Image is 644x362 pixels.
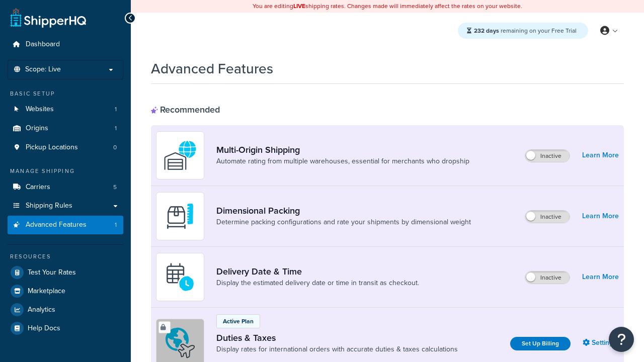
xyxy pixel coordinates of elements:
[26,105,54,114] span: Websites
[26,202,72,210] span: Shipping Rules
[8,100,123,119] li: Websites
[582,148,619,162] a: Learn More
[8,178,123,197] a: Carriers5
[8,282,123,300] a: Marketplace
[8,35,123,54] a: Dashboard
[26,221,87,229] span: Advanced Features
[151,104,220,115] div: Recommended
[115,105,117,114] span: 1
[26,124,48,133] span: Origins
[151,59,273,78] h1: Advanced Features
[216,217,471,227] a: Determine packing configurations and rate your shipments by dimensional weight
[216,278,419,288] a: Display the estimated delivery date or time in transit as checkout.
[525,150,570,162] label: Inactive
[26,183,50,192] span: Carriers
[8,119,123,138] a: Origins1
[510,337,571,350] a: Set Up Billing
[474,26,577,35] span: remaining on your Free Trial
[8,319,123,337] a: Help Docs
[474,26,499,35] strong: 232 days
[8,89,123,98] div: Basic Setup
[223,317,254,326] p: Active Plan
[609,327,634,352] button: Open Resource Center
[8,216,123,234] li: Advanced Features
[582,209,619,223] a: Learn More
[8,100,123,119] a: Websites1
[525,271,570,284] label: Inactive
[8,301,123,319] a: Analytics
[113,143,117,152] span: 0
[216,144,469,155] a: Multi-Origin Shipping
[293,2,305,11] b: LIVE
[8,197,123,215] a: Shipping Rules
[8,119,123,138] li: Origins
[216,266,419,277] a: Delivery Date & Time
[583,336,619,350] a: Settings
[28,268,76,277] span: Test Your Rates
[582,270,619,284] a: Learn More
[216,332,458,343] a: Duties & Taxes
[8,138,123,157] li: Pickup Locations
[216,205,471,216] a: Dimensional Packing
[26,40,60,49] span: Dashboard
[28,287,65,296] span: Marketplace
[163,138,198,173] img: WatD5o0RtDAAAAAElFTkSuQmCC
[8,263,123,282] a: Test Your Rates
[26,143,78,152] span: Pickup Locations
[8,252,123,261] div: Resources
[28,306,55,314] span: Analytics
[163,199,198,234] img: DTVBYsAAAAAASUVORK5CYII=
[113,183,117,192] span: 5
[115,221,117,229] span: 1
[163,259,198,295] img: gfkeb5ejjkALwAAAABJRU5ErkJggg==
[216,344,458,354] a: Display rates for international orders with accurate duties & taxes calculations
[525,211,570,223] label: Inactive
[25,65,61,74] span: Scope: Live
[216,156,469,166] a: Automate rating from multiple warehouses, essential for merchants who dropship
[8,138,123,157] a: Pickup Locations0
[8,216,123,234] a: Advanced Features1
[8,178,123,197] li: Carriers
[28,324,60,333] span: Help Docs
[115,124,117,133] span: 1
[8,167,123,175] div: Manage Shipping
